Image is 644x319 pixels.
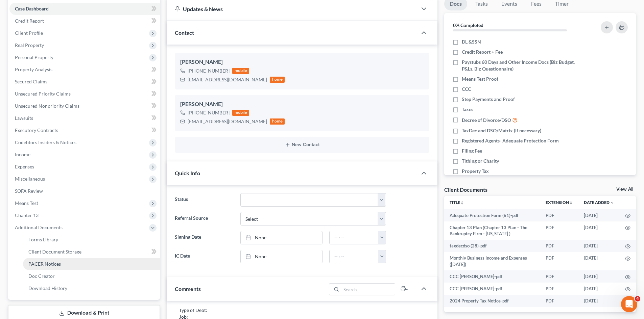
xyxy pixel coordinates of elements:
[9,88,160,100] a: Unsecured Priority Claims
[180,58,424,66] div: [PERSON_NAME]
[15,152,30,157] span: Income
[171,193,237,207] label: Status
[330,231,378,244] input: -- : --
[444,240,540,252] td: taxdecdso (28)-pdf
[28,261,61,267] span: PACER Notices
[444,283,540,295] td: CCC [PERSON_NAME]-pdf
[462,117,511,124] span: Decree of Divorce/DSO
[188,118,267,125] div: [EMAIL_ADDRESS][DOMAIN_NAME]
[616,187,633,192] a: View All
[444,295,540,307] td: 2024 Property Tax Notice-pdf
[175,29,194,36] span: Contact
[15,54,53,60] span: Personal Property
[232,68,249,74] div: mobile
[444,252,540,271] td: Monthly Business Income and Expenses ([DATE])
[15,188,43,194] span: SOFA Review
[15,176,45,182] span: Miscellaneous
[232,110,249,116] div: mobile
[453,22,483,28] strong: 0% Completed
[578,221,620,240] td: [DATE]
[28,285,67,291] span: Download History
[188,76,267,83] div: [EMAIL_ADDRESS][DOMAIN_NAME]
[610,201,614,205] i: expand_more
[15,164,34,169] span: Expenses
[330,250,378,263] input: -- : --
[462,38,481,45] span: DL &SSN
[15,30,43,36] span: Client Profile
[9,124,160,136] a: Executory Contracts
[444,186,487,193] div: Client Documents
[540,209,578,221] td: PDF
[23,234,160,246] a: Forms Library
[578,270,620,283] td: [DATE]
[540,252,578,271] td: PDF
[460,201,464,205] i: unfold_more
[241,231,322,244] a: None
[15,18,44,24] span: Credit Report
[578,240,620,252] td: [DATE]
[28,237,58,242] span: Forms Library
[15,127,58,133] span: Executory Contracts
[444,270,540,283] td: CCC [PERSON_NAME]-pdf
[540,221,578,240] td: PDF
[546,200,573,205] a: Extensionunfold_more
[171,231,237,244] label: Signing Date
[584,200,614,205] a: Date Added expand_more
[15,212,39,218] span: Chapter 13
[15,6,49,11] span: Case Dashboard
[540,295,578,307] td: PDF
[450,200,464,205] a: Titleunfold_more
[23,270,160,282] a: Doc Creator
[28,249,81,255] span: Client Document Storage
[23,282,160,294] a: Download History
[15,115,33,121] span: Lawsuits
[15,200,38,206] span: Means Test
[540,283,578,295] td: PDF
[578,252,620,271] td: [DATE]
[28,273,55,279] span: Doc Creator
[462,59,582,72] span: Paystubs 60 Days and Other Income Docs (Biz Budget, P&Ls, Biz Questionnaire)
[462,49,503,55] span: Credit Report + Fee
[15,42,44,48] span: Real Property
[9,185,160,197] a: SOFA Review
[444,221,540,240] td: Chapter 13 Plan (Chapter 13 Plan - The Bankruptcy Firm - [US_STATE] )
[188,68,230,74] span: [PHONE_NUMBER]
[621,296,637,312] iframe: Intercom live chat
[578,209,620,221] td: [DATE]
[23,258,160,270] a: PACER Notices
[188,110,230,115] span: [PHONE_NUMBER]
[462,96,515,103] span: Step Payments and Proof
[9,15,160,27] a: Credit Report
[180,142,424,148] button: New Contact
[444,209,540,221] td: Adequate Protection Form (61)-pdf
[270,118,285,125] div: home
[180,100,424,108] div: [PERSON_NAME]
[569,201,573,205] i: unfold_more
[462,137,559,144] span: Registered Agents- Adequate Protection Form
[15,224,63,230] span: Additional Documents
[9,63,160,76] a: Property Analysis
[578,295,620,307] td: [DATE]
[175,170,200,176] span: Quick Info
[9,100,160,112] a: Unsecured Nonpriority Claims
[540,270,578,283] td: PDF
[241,250,322,263] a: None
[462,158,499,164] span: Tithing or Charity
[270,77,285,83] div: home
[578,283,620,295] td: [DATE]
[540,240,578,252] td: PDF
[15,79,47,84] span: Secured Claims
[15,139,76,145] span: Codebtors Insiders & Notices
[341,284,395,295] input: Search...
[462,106,473,113] span: Taxes
[15,91,71,97] span: Unsecured Priority Claims
[462,168,489,175] span: Property Tax
[15,67,52,72] span: Property Analysis
[635,296,640,301] span: 4
[175,5,409,12] div: Updates & News
[171,250,237,263] label: IC Date
[171,212,237,225] label: Referral Source
[23,246,160,258] a: Client Document Storage
[9,76,160,88] a: Secured Claims
[9,112,160,124] a: Lawsuits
